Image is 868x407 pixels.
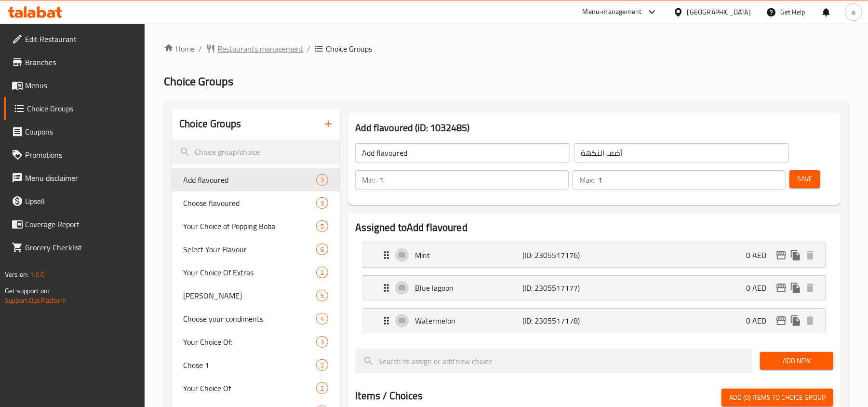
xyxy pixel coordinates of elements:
span: Chose 1 [183,359,316,371]
span: 4 [317,314,328,324]
p: 0 AED [746,315,774,326]
h2: Assigned to Add flavoured [355,220,833,235]
span: Add flavoured [183,174,316,186]
div: [PERSON_NAME]5 [172,284,340,307]
span: Upsell [25,195,137,207]
div: Your Choice of Popping Boba5 [172,215,340,238]
div: Choices [316,174,328,186]
span: Add (0) items to choice group [729,392,826,404]
div: Chose 12 [172,353,340,377]
p: (ID: 2305517177) [523,282,595,294]
button: Add New [760,352,833,370]
li: Expand [355,239,833,271]
span: Choice Groups [27,103,137,114]
a: Promotions [4,143,145,166]
p: 0 AED [746,249,774,261]
div: Choices [316,267,328,278]
span: Menus [25,80,137,91]
li: Expand [355,271,833,304]
button: delete [803,248,817,262]
button: edit [774,313,788,328]
span: Choose flavoured [183,197,316,209]
span: 2 [317,361,328,370]
span: Select Your Flavour [183,244,316,255]
span: Choice Groups [326,43,372,54]
button: delete [803,281,817,295]
span: Version: [5,268,28,281]
a: Restaurants management [206,43,303,54]
a: Upsell [4,190,145,213]
h2: Items / Choices [355,389,423,403]
div: Menu-management [583,6,642,18]
input: search [355,349,752,373]
span: Coupons [25,126,137,137]
p: Watermelon [415,315,522,326]
span: a [852,7,855,17]
a: Grocery Checklist [4,236,145,259]
input: search [172,140,340,164]
p: (ID: 2305517178) [523,315,595,326]
span: 5 [317,291,328,300]
div: Select Your Flavour6 [172,238,340,261]
a: Choice Groups [4,97,145,120]
div: Expand [363,309,825,333]
a: Branches [4,51,145,74]
button: duplicate [788,281,803,295]
span: Your Choice Of Extras [183,267,316,278]
div: Expand [363,243,825,267]
nav: breadcrumb [164,43,849,54]
div: Your Choice Of2 [172,377,340,400]
span: Get support on: [5,285,49,297]
button: duplicate [788,248,803,262]
span: Coverage Report [25,218,137,230]
span: 3 [317,199,328,208]
button: duplicate [788,313,803,328]
p: Min: [362,174,375,186]
button: Add (0) items to choice group [721,389,833,407]
button: Save [789,170,820,188]
span: Menu disclaimer [25,172,137,184]
span: Promotions [25,149,137,161]
span: 2 [317,268,328,277]
span: Your Choice of Popping Boba [183,220,316,232]
span: 1.0.0 [30,268,45,281]
span: 5 [317,222,328,231]
button: edit [774,281,788,295]
div: Expand [363,276,825,300]
div: Choices [316,313,328,325]
a: Coupons [4,120,145,143]
a: Edit Restaurant [4,27,145,51]
span: Grocery Checklist [25,242,137,253]
span: 3 [317,176,328,185]
li: Expand [355,304,833,337]
div: Choices [316,359,328,371]
button: edit [774,248,788,262]
div: Your Choice Of Extras2 [172,261,340,284]
div: Choices [316,220,328,232]
span: 3 [317,338,328,347]
a: Menu disclaimer [4,166,145,190]
div: Your Choice Of:3 [172,330,340,353]
h2: Choice Groups [179,117,241,131]
a: Menus [4,74,145,97]
a: Support.OpsPlatform [5,294,66,307]
p: Blue lagoon [415,282,522,294]
h3: Add flavoured (ID: 1032485) [355,120,833,136]
div: [GEOGRAPHIC_DATA] [687,7,751,17]
span: Choice Groups [164,70,233,92]
div: Choose flavoured3 [172,191,340,215]
div: Choices [316,382,328,394]
span: Restaurants management [217,43,303,54]
span: Your Choice Of: [183,336,316,348]
div: Choices [316,244,328,255]
div: Choices [316,336,328,348]
p: (ID: 2305517176) [523,249,595,261]
span: 2 [317,384,328,393]
a: Home [164,43,195,54]
div: Choices [316,197,328,209]
span: Branches [25,56,137,68]
span: Choose your condiments [183,313,316,325]
li: / [307,43,310,54]
span: Your Choice Of [183,382,316,394]
div: Choose your condiments4 [172,307,340,330]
